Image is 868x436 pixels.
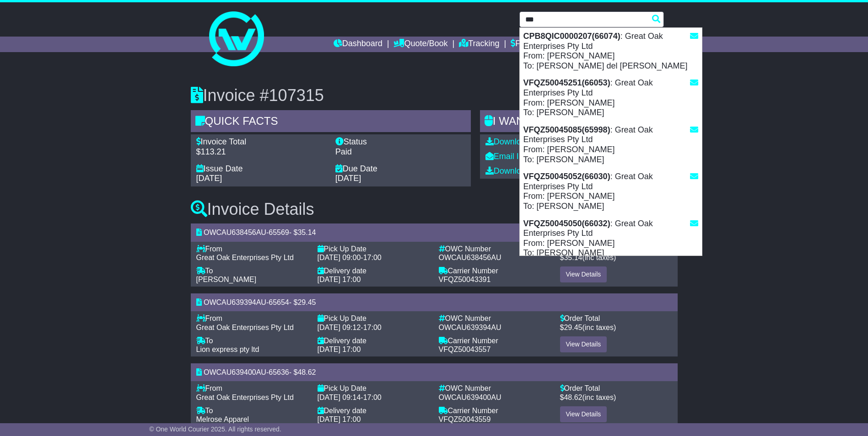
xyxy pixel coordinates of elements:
[297,229,316,236] span: 35.14
[318,254,361,261] span: [DATE] 09:00
[439,245,551,253] div: OWC Number
[196,384,308,393] div: From
[523,32,620,41] strong: CPB8QIC0000207(66074)
[439,254,501,261] span: OWCAU638456AU
[196,147,326,157] div: $113.21
[520,215,702,262] div: : Great Oak Enterprises Pty Ltd From: [PERSON_NAME] To: [PERSON_NAME]
[439,276,491,283] span: VFQZ50043391
[564,393,582,401] span: 48.62
[560,323,672,332] div: $ (inc taxes)
[439,266,551,275] div: Carrier Number
[196,314,308,323] div: From
[523,219,610,228] strong: VFQZ50045050(66032)
[191,200,678,218] h3: Invoice Details
[297,298,316,306] span: 29.45
[439,346,491,353] span: VFQZ50043557
[520,74,702,121] div: : Great Oak Enterprises Pty Ltd From: [PERSON_NAME] To: [PERSON_NAME]
[335,174,465,184] div: [DATE]
[334,37,383,52] a: Dashboard
[318,324,361,331] span: [DATE] 09:12
[564,254,582,261] span: 35.14
[363,324,382,331] span: 17:00
[318,336,430,345] div: Delivery date
[485,152,543,161] a: Email Invoice
[523,78,610,87] strong: VFQZ50045251(66053)
[191,363,678,381] div: - - $
[511,37,552,52] a: Financials
[196,336,308,345] div: To
[196,266,308,275] div: To
[196,406,308,415] div: To
[191,86,678,105] h3: Invoice #107315
[560,336,607,352] a: View Details
[560,266,607,282] a: View Details
[196,164,326,174] div: Issue Date
[318,393,361,401] span: [DATE] 09:14
[523,125,610,134] strong: VFQZ50045085(65998)
[204,229,266,236] span: OWCAU638456AU
[269,229,289,236] span: 65569
[318,276,361,283] span: [DATE] 17:00
[204,298,266,306] span: OWCAU639394AU
[560,384,672,393] div: Order Total
[363,254,382,261] span: 17:00
[318,323,430,332] div: -
[318,266,430,275] div: Delivery date
[297,368,316,376] span: 48.62
[269,298,289,306] span: 65654
[439,384,551,393] div: OWC Number
[196,393,294,401] span: Great Oak Enterprises Pty Ltd
[191,293,678,311] div: - - $
[560,253,672,262] div: $ (inc taxes)
[318,253,430,262] div: -
[439,314,551,323] div: OWC Number
[191,110,471,135] div: Quick Facts
[520,168,702,215] div: : Great Oak Enterprises Pty Ltd From: [PERSON_NAME] To: [PERSON_NAME]
[318,245,430,253] div: Pick Up Date
[335,164,465,174] div: Due Date
[318,393,430,402] div: -
[318,346,361,353] span: [DATE] 17:00
[459,37,499,52] a: Tracking
[560,406,607,422] a: View Details
[439,415,491,423] span: VFQZ50043559
[196,324,294,331] span: Great Oak Enterprises Pty Ltd
[196,415,249,423] span: Melrose Apparel
[439,393,501,401] span: OWCAU639400AU
[560,314,672,323] div: Order Total
[439,406,551,415] div: Carrier Number
[439,336,551,345] div: Carrier Number
[520,28,702,74] div: : Great Oak Enterprises Pty Ltd From: [PERSON_NAME] To: [PERSON_NAME] del [PERSON_NAME]
[204,368,266,376] span: OWCAU639400AU
[318,314,430,323] div: Pick Up Date
[318,415,361,423] span: [DATE] 17:00
[318,384,430,393] div: Pick Up Date
[191,223,678,241] div: - - $
[523,172,610,181] strong: VFQZ50045052(66030)
[485,137,559,146] a: Download Invoice
[196,137,326,147] div: Invoice Total
[149,425,281,433] span: © One World Courier 2025. All rights reserved.
[196,245,308,253] div: From
[196,174,326,184] div: [DATE]
[335,147,465,157] div: Paid
[564,324,582,331] span: 29.45
[560,393,672,402] div: $ (inc taxes)
[394,37,447,52] a: Quote/Book
[363,393,382,401] span: 17:00
[196,346,259,353] span: Lion express pty ltd
[485,166,574,175] a: Download Documents
[269,368,289,376] span: 65636
[520,122,702,168] div: : Great Oak Enterprises Pty Ltd From: [PERSON_NAME] To: [PERSON_NAME]
[480,110,678,135] div: I WANT to
[196,276,257,283] span: [PERSON_NAME]
[335,137,465,147] div: Status
[439,324,501,331] span: OWCAU639394AU
[196,254,294,261] span: Great Oak Enterprises Pty Ltd
[318,406,430,415] div: Delivery date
